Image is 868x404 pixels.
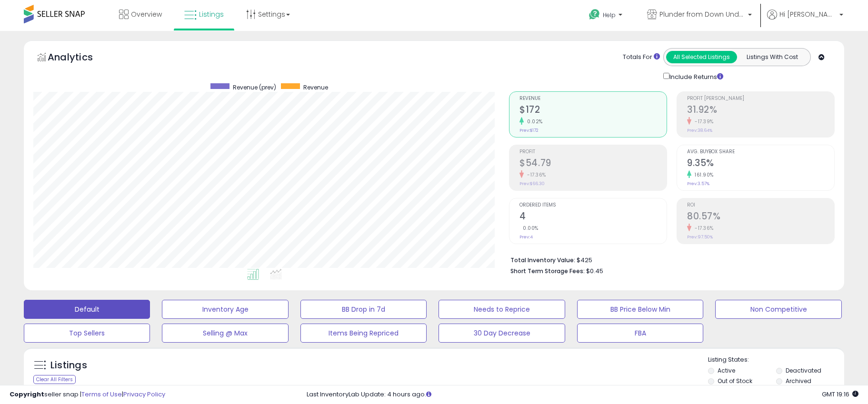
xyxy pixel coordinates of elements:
[708,355,844,365] p: Listing States:
[589,9,600,20] i: Get Help
[199,10,224,19] span: Listings
[691,225,714,232] small: -17.36%
[519,128,539,133] small: Prev: $172
[666,51,737,63] button: All Selected Listings
[687,158,834,170] h2: 9.35%
[715,300,841,319] button: Non Competitive
[718,366,735,374] label: Active
[10,390,165,399] div: seller snap | |
[767,10,843,31] a: Hi [PERSON_NAME]
[439,324,565,343] button: 30 Day Decrease
[24,324,150,343] button: Top Sellers
[786,377,811,385] label: Archived
[439,300,565,319] button: Needs to Reprice
[33,375,76,384] div: Clear All Filters
[577,324,703,343] button: FBA
[519,149,667,155] span: Profit
[687,203,834,208] span: ROI
[519,211,667,224] h2: 4
[131,10,162,19] span: Overview
[687,96,834,101] span: Profit [PERSON_NAME]
[822,390,858,399] span: 2025-08-12 19:16 GMT
[81,390,122,399] a: Terms of Use
[519,234,533,240] small: Prev: 4
[50,359,87,372] h5: Listings
[656,71,735,82] div: Include Returns
[300,324,427,343] button: Items Being Repriced
[233,83,276,91] span: Revenue (prev)
[519,203,667,208] span: Ordered Items
[510,267,585,275] b: Short Term Storage Fees:
[687,234,713,240] small: Prev: 97.50%
[162,324,288,343] button: Selling @ Max
[510,254,828,265] li: $425
[687,149,834,155] span: Avg. Buybox Share
[603,11,616,19] span: Help
[786,366,821,374] label: Deactivated
[510,256,575,264] b: Total Inventory Value:
[524,171,546,178] small: -17.36%
[48,50,111,66] h5: Analytics
[10,390,44,399] strong: Copyright
[659,10,745,19] span: Plunder from Down Under Shop
[687,104,834,117] h2: 31.92%
[300,300,427,319] button: BB Drop in 7d
[687,181,709,187] small: Prev: 3.57%
[691,118,714,125] small: -17.39%
[691,171,714,178] small: 161.90%
[24,300,150,319] button: Default
[519,158,667,170] h2: $54.79
[123,390,165,399] a: Privacy Policy
[577,300,703,319] button: BB Price Below Min
[524,118,543,125] small: 0.02%
[718,377,752,385] label: Out of Stock
[779,10,837,19] span: Hi [PERSON_NAME]
[519,96,667,101] span: Revenue
[687,211,834,224] h2: 80.57%
[623,53,660,62] div: Totals For
[519,225,539,232] small: 0.00%
[303,83,328,91] span: Revenue
[519,104,667,117] h2: $172
[737,51,808,63] button: Listings With Cost
[581,1,632,31] a: Help
[586,266,603,276] span: $0.45
[162,300,288,319] button: Inventory Age
[307,390,858,399] div: Last InventoryLab Update: 4 hours ago.
[687,128,712,133] small: Prev: 38.64%
[519,181,545,187] small: Prev: $66.30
